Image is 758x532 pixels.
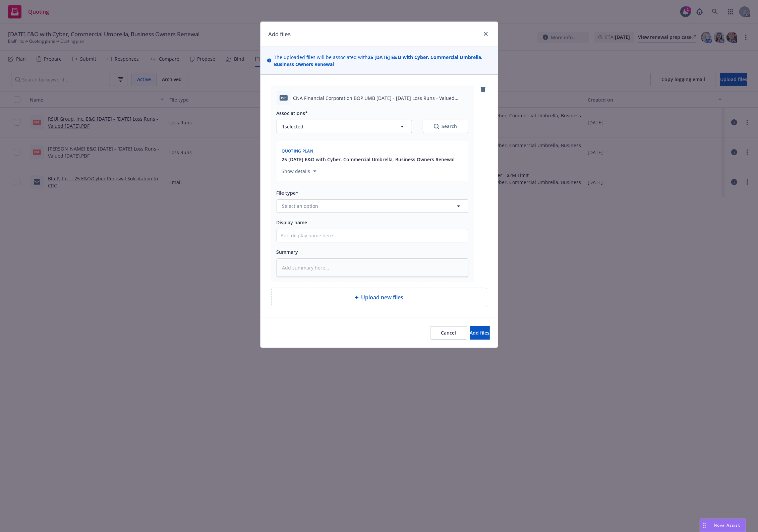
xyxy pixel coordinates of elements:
[361,293,404,301] span: Upload new files
[279,167,319,175] button: Show details
[700,519,708,532] div: Drag to move
[434,124,439,129] svg: Search
[714,522,740,528] span: Nova Assist
[277,190,299,196] span: File type*
[282,148,313,154] span: Quoting plan
[282,202,318,210] span: Select an option
[277,229,468,242] input: Add display name here...
[470,326,490,340] button: Add files
[482,30,490,38] a: close
[274,54,482,67] strong: 25 [DATE] E&O with Cyber, Commercial Umbrella, Business Owners Renewal
[277,199,468,213] button: Select an option
[282,156,455,163] button: 25 [DATE] E&O with Cyber, Commercial Umbrella, Business Owners Renewal
[274,54,491,68] span: The uploaded files will be associated with
[280,95,288,100] span: pdf
[434,123,457,130] div: Search
[277,120,412,133] button: 1selected
[423,120,468,133] button: SearchSearch
[470,330,490,336] span: Add files
[269,30,291,39] h1: Add files
[282,123,304,130] span: 1 selected
[277,110,308,116] span: Associations*
[293,95,468,102] span: CNA Financial Corporation BOP UMB [DATE] - [DATE] Loss Runs - Valued [DATE].pdf
[271,288,487,307] div: Upload new files
[700,519,746,532] button: Nova Assist
[277,219,307,226] span: Display name
[479,85,487,94] a: remove
[277,249,298,255] span: Summary
[430,326,467,340] button: Cancel
[441,330,456,336] span: Cancel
